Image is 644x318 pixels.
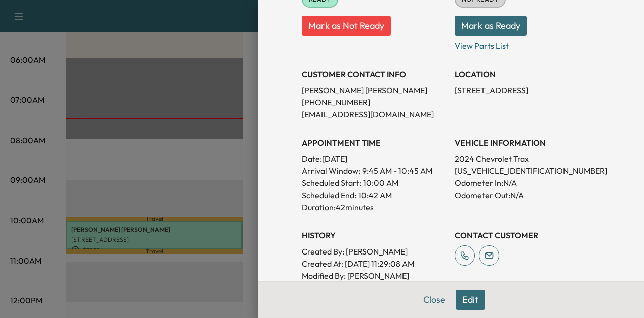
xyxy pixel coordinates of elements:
[302,68,447,80] h3: CUSTOMER CONTACT INFO
[302,84,447,96] p: [PERSON_NAME] [PERSON_NAME]
[455,153,600,165] p: 2024 Chevrolet Trax
[455,189,600,201] p: Odometer Out: N/A
[302,137,447,149] h3: APPOINTMENT TIME
[455,137,600,149] h3: VEHICLE INFORMATION
[302,108,447,120] p: [EMAIL_ADDRESS][DOMAIN_NAME]
[455,36,600,52] p: View Parts List
[302,153,447,165] p: Date: [DATE]
[455,229,600,241] h3: CONTACT CUSTOMER
[417,290,452,310] button: Close
[302,270,447,282] p: Modified By : [PERSON_NAME]
[455,165,600,177] p: [US_VEHICLE_IDENTIFICATION_NUMBER]
[302,16,391,36] button: Mark as Not Ready
[302,201,447,213] p: Duration: 42 minutes
[302,189,356,201] p: Scheduled End:
[455,16,527,36] button: Mark as Ready
[358,189,392,201] p: 10:42 AM
[455,177,600,189] p: Odometer In: N/A
[363,177,398,189] p: 10:00 AM
[455,68,600,80] h3: LOCATION
[302,258,447,270] p: Created At : [DATE] 11:29:08 AM
[362,165,432,177] span: 9:45 AM - 10:45 AM
[302,165,447,177] p: Arrival Window:
[302,177,361,189] p: Scheduled Start:
[302,229,447,241] h3: History
[456,290,485,310] button: Edit
[302,96,447,108] p: [PHONE_NUMBER]
[302,245,447,258] p: Created By : [PERSON_NAME]
[455,84,600,96] p: [STREET_ADDRESS]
